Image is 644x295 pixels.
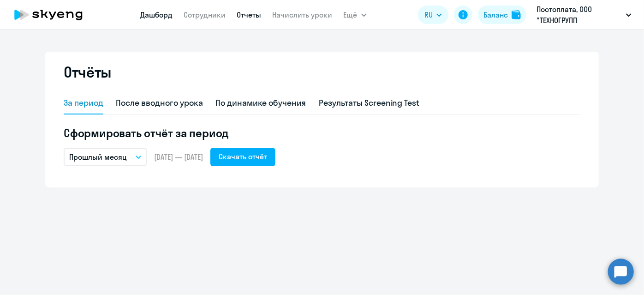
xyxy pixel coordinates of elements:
a: Начислить уроки [273,10,333,19]
p: Прошлый месяц [69,151,127,163]
a: Сотрудники [184,10,226,19]
h2: Отчёты [64,63,112,81]
div: После вводного урока [116,97,203,109]
button: Постоплата, ООО "ТЕХНОГРУПП [GEOGRAPHIC_DATA]" [532,4,636,26]
img: balance [512,10,521,19]
button: Скачать отчёт [210,148,275,166]
div: Баланс [483,9,508,20]
h5: Сформировать отчёт за период [64,126,580,140]
div: Скачать отчёт [219,151,267,162]
div: Результаты Screening Test [319,97,420,109]
button: Прошлый месяц [64,148,147,166]
p: Постоплата, ООО "ТЕХНОГРУПП [GEOGRAPHIC_DATA]" [537,4,622,26]
span: [DATE] — [DATE] [154,152,203,162]
div: По динамике обучения [216,97,306,109]
a: Отчеты [237,10,262,19]
div: За период [64,97,103,109]
span: Ещё [344,9,358,20]
button: RU [418,6,448,24]
span: RU [424,9,433,20]
a: Дашборд [141,10,173,19]
button: Балансbalance [478,6,526,24]
button: Ещё [344,6,367,24]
